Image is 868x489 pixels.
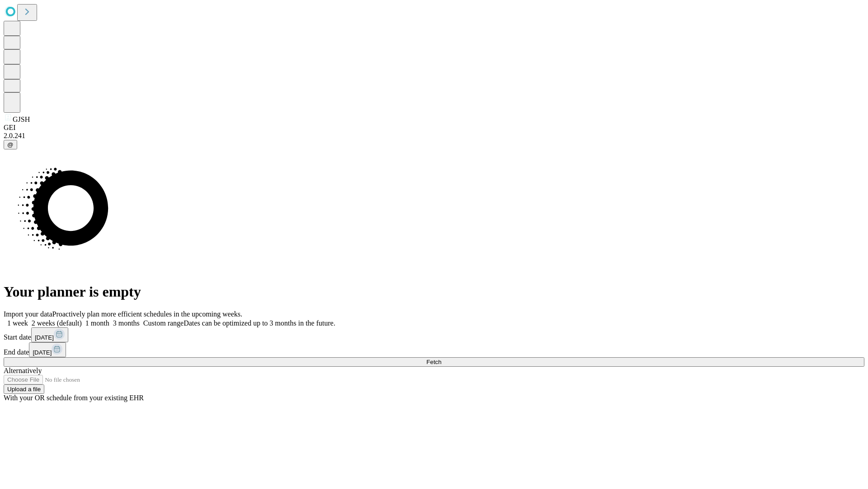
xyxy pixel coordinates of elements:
div: End date [4,342,864,357]
span: 1 month [85,319,109,327]
span: 2 weeks (default) [32,319,82,327]
h1: Your planner is empty [4,283,864,300]
div: GEI [4,124,864,132]
span: @ [7,141,14,148]
span: [DATE] [33,349,52,356]
span: Alternatively [4,367,42,374]
button: Fetch [4,357,864,367]
span: Dates can be optimized up to 3 months in the future. [184,319,335,327]
div: Start date [4,327,864,342]
span: Import your data [4,310,52,318]
span: 1 week [7,319,28,327]
span: [DATE] [35,334,54,341]
span: Fetch [426,359,441,365]
span: Proactively plan more efficient schedules in the upcoming weeks. [52,310,242,318]
span: GJSH [13,115,30,123]
span: Custom range [143,319,184,327]
button: [DATE] [29,342,66,357]
span: 3 months [113,319,140,327]
button: [DATE] [31,327,68,342]
button: Upload a file [4,384,44,394]
button: @ [4,140,17,149]
div: 2.0.241 [4,132,864,140]
span: With your OR schedule from your existing EHR [4,394,144,402]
